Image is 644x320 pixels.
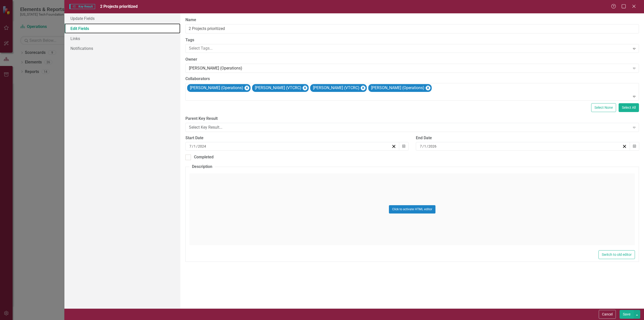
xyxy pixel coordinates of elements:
[64,33,180,44] a: Links
[185,57,639,62] label: Owner
[185,37,639,43] label: Tags
[311,84,360,92] div: [PERSON_NAME] (VTCRC)
[427,144,428,149] span: /
[64,13,180,23] a: Update Fields
[192,144,193,149] span: /
[389,205,435,213] button: Click to activate HTML editor
[189,124,630,130] div: Select Key Result...
[100,4,138,9] span: 2 Projects prioritized
[196,144,198,149] span: /
[185,135,409,141] div: Start Date
[189,65,630,71] div: [PERSON_NAME] (Operations)
[245,86,249,90] div: Remove Matt Miller (Operations)
[303,86,307,90] div: Remove Pat Morris (VTCRC)
[591,103,616,112] button: Select None
[185,17,639,23] label: Name
[188,84,244,92] div: [PERSON_NAME] (Operations)
[619,103,639,112] button: Select All
[64,23,180,33] a: Edit Fields
[599,310,616,319] button: Cancel
[422,144,424,149] span: /
[185,76,639,82] label: Collaborators
[185,116,639,122] label: Parent Key Result
[361,86,366,90] div: Remove Eddie Williams (VTCRC)
[253,84,302,92] div: [PERSON_NAME] (VTCRC)
[185,24,639,33] input: Key Result Name
[416,135,639,141] div: End Date
[64,43,180,53] a: Notifications
[620,310,634,319] button: Save
[69,4,95,9] span: Key Result
[189,164,215,170] legend: Description
[426,86,430,90] div: Remove Carrie Woodring (Operations)
[194,154,214,160] div: Completed
[598,250,635,259] button: Switch to old editor
[370,84,425,92] div: [PERSON_NAME] (Operations)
